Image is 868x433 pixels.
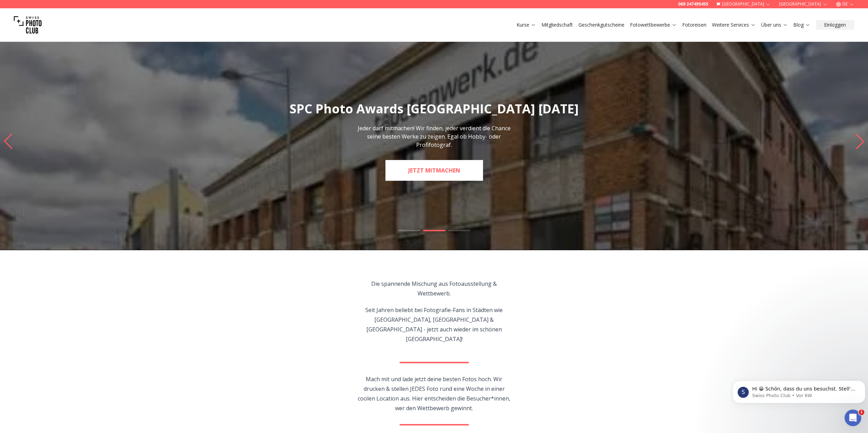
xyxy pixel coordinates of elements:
[514,20,539,30] button: Kurse
[709,20,758,30] button: Weitere Services
[357,124,512,149] p: Jeder darf mitmachen! Wir finden, jeder verdient die Chance seine besten Werke zu zeigen. Egal ob...
[630,21,677,28] a: Fotowettbewerbe
[385,160,483,181] a: JETZT MITMACHEN
[627,20,679,30] button: Fotowettbewerbe
[679,20,709,30] button: Fotoreisen
[578,21,624,28] a: Geschenkgutscheine
[682,21,706,28] a: Fotoreisen
[712,21,756,28] a: Weitere Services
[730,366,868,414] iframe: Intercom notifications Nachricht
[844,410,861,426] iframe: Intercom live chat
[793,21,810,28] a: Blog
[816,20,854,30] button: Einloggen
[678,1,708,7] a: 069 247495455
[859,410,864,415] span: 1
[355,305,513,344] p: Seit Jahren beliebt bei Fotografie-Fans in Städten wie [GEOGRAPHIC_DATA], [GEOGRAPHIC_DATA] & [GE...
[14,11,42,39] img: Swiss photo club
[761,21,788,28] a: Über uns
[355,374,513,413] p: Mach mit und lade jetzt deine besten Fotos hoch. Wir drucken & stellen JEDES Foto rund eine Woche...
[541,21,573,28] a: Mitgliedschaft
[791,20,813,30] button: Blog
[758,20,791,30] button: Über uns
[355,279,513,298] p: Die spannende Mischung aus Fotoausstellung & Wettbewerb.
[517,21,536,28] a: Kurse
[539,20,576,30] button: Mitgliedschaft
[576,20,627,30] button: Geschenkgutscheine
